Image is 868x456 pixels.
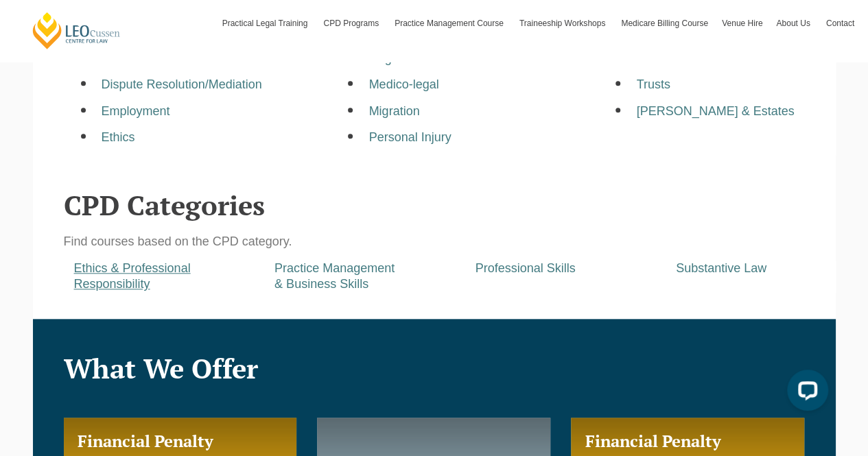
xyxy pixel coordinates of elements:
[368,104,419,118] a: Migration
[636,104,794,118] a: [PERSON_NAME] & Estates
[64,234,805,250] p: Find courses based on the CPD category.
[31,11,122,50] a: [PERSON_NAME] Centre for Law
[513,3,614,43] a: Traineeship Workshops
[776,364,834,422] iframe: LiveChat chat widget
[215,3,317,43] a: Practical Legal Training
[819,3,861,43] a: Contact
[636,51,655,65] a: Tax
[585,431,790,451] h3: Financial Penalty
[274,261,395,291] a: Practice Management& Business Skills
[388,3,513,43] a: Practice Management Course
[476,261,576,275] a: Professional Skills
[316,3,388,43] a: CPD Programs
[64,190,805,220] h2: CPD Categories
[74,261,191,291] a: Ethics & Professional Responsibility
[102,130,135,144] a: Ethics
[102,104,170,118] a: Employment
[102,77,262,91] a: Dispute Resolution/Mediation
[102,51,147,65] a: Criminal
[636,77,670,91] a: Trusts
[676,261,766,275] a: Substantive Law
[368,77,438,91] a: Medico-legal
[368,130,451,144] a: Personal Injury
[715,3,769,43] a: Venue Hire
[769,3,819,43] a: About Us
[614,3,715,43] a: Medicare Billing Course
[78,431,283,451] h3: Financial Penalty
[64,353,805,383] h2: What We Offer
[368,51,418,65] a: Litigation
